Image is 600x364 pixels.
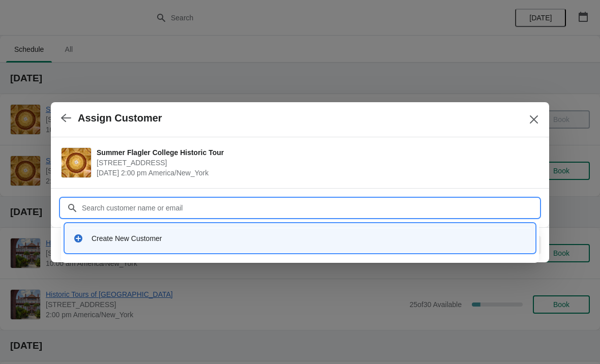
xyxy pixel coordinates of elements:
div: Create New Customer [92,233,527,244]
span: Summer Flagler College Historic Tour [97,147,534,158]
h2: Assign Customer [78,112,162,124]
span: [DATE] 2:00 pm America/New_York [97,168,534,178]
img: Summer Flagler College Historic Tour | 74 King Street, St. Augustine, FL, USA | September 30 | 2:... [62,148,91,177]
span: [STREET_ADDRESS] [97,158,534,168]
button: Close [525,110,543,129]
input: Search customer name or email [81,199,539,217]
